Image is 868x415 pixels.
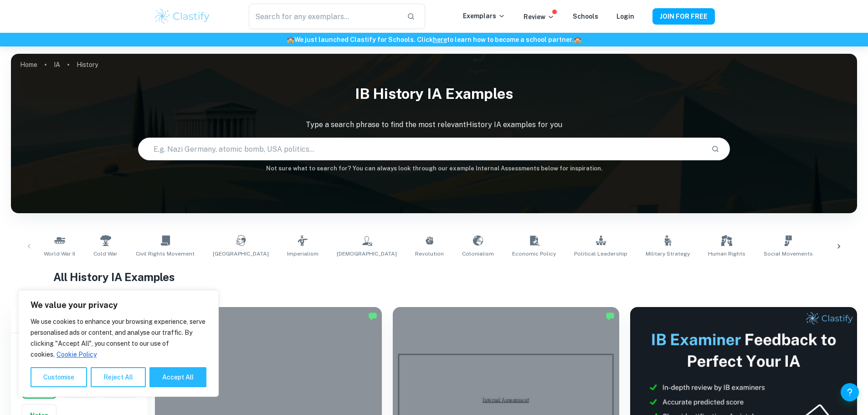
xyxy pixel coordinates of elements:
div: We value your privacy [18,290,219,397]
button: Search [708,141,723,157]
span: Military Strategy [646,250,690,258]
button: Help and Feedback [841,383,859,401]
span: Revolution [415,250,444,258]
h6: Not sure what to search for? You can always look through our example Internal Assessments below f... [11,164,857,173]
span: Colonialism [462,250,494,258]
span: Human Rights [708,250,745,258]
img: Clastify logo [154,7,211,26]
span: [GEOGRAPHIC_DATA] [213,250,269,258]
span: World War II [44,250,75,258]
button: JOIN FOR FREE [652,8,715,25]
p: Exemplars [463,11,505,21]
p: Type a search phrase to find the most relevant History IA examples for you [11,119,857,130]
a: Schools [573,13,598,20]
button: Customise [31,367,87,387]
p: History [77,60,98,70]
a: Login [616,13,634,20]
span: Civil Rights Movement [136,250,195,258]
input: Search for any exemplars... [249,4,399,29]
p: We use cookies to enhance your browsing experience, serve personalised ads or content, and analys... [31,316,206,360]
span: Political Leadership [574,250,627,258]
h6: We just launched Clastify for Schools. Click to learn how to become a school partner. [2,35,866,45]
span: 🏫 [574,36,581,43]
h6: Filter exemplars [11,307,148,333]
a: Cookie Policy [56,350,97,359]
p: Review [524,12,555,22]
span: Social Movements [764,250,813,258]
button: Reject All [91,367,146,387]
p: We value your privacy [31,300,206,311]
img: Marked [368,312,377,321]
h1: All History IA Examples [53,269,815,285]
input: E.g. Nazi Germany, atomic bomb, USA politics... [139,136,704,162]
button: Accept All [149,367,206,387]
span: Cold War [93,250,118,258]
span: Imperialism [287,250,318,258]
a: here [433,36,447,43]
h1: IB History IA examples [11,79,857,108]
img: Marked [606,312,615,321]
a: IA [54,58,60,71]
span: Economic Policy [512,250,556,258]
span: [DEMOGRAPHIC_DATA] [337,250,397,258]
a: Home [20,58,37,71]
span: 🏫 [287,36,294,43]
